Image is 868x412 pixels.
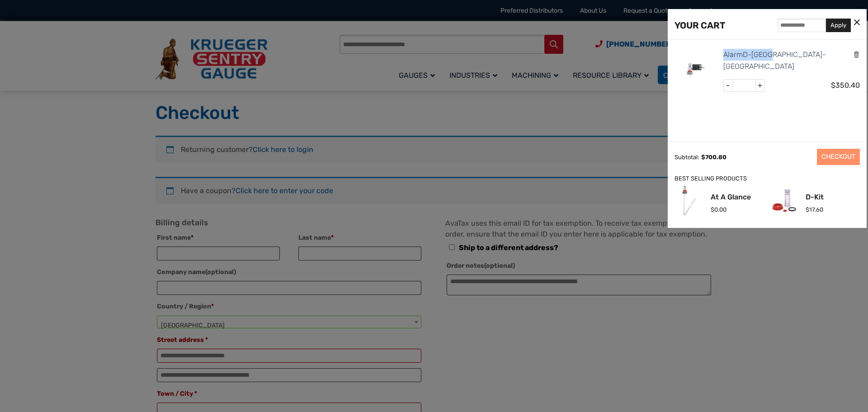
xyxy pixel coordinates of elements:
[817,149,860,165] a: CHECKOUT
[701,154,726,161] span: 700.80
[831,81,835,90] span: $
[723,49,854,72] a: AlarmD-[GEOGRAPHIC_DATA]-[GEOGRAPHIC_DATA]
[826,19,851,32] button: Apply
[806,194,824,201] a: D-Kit
[675,154,699,161] div: Subtotal:
[755,80,764,91] span: +
[806,206,809,213] span: $
[711,206,714,213] span: $
[675,186,704,215] img: At A Glance
[711,206,726,213] span: 0.00
[711,194,751,201] a: At A Glance
[831,81,860,90] span: 350.40
[675,49,715,90] img: AlarmD-DC-FL
[769,186,799,215] img: D-Kit
[853,50,860,59] a: Remove this item
[724,80,733,91] span: -
[806,206,823,213] span: 17.60
[675,174,860,184] div: BEST SELLING PRODUCTS
[701,154,705,161] span: $
[675,18,725,33] div: YOUR CART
